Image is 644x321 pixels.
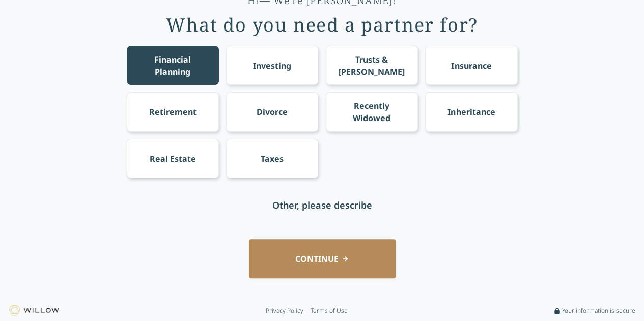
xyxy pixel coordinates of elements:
[447,106,495,118] div: Inheritance
[149,106,197,118] div: Retirement
[253,60,291,72] div: Investing
[150,153,196,165] div: Real Estate
[261,153,284,165] div: Taxes
[335,53,408,78] div: Trusts & [PERSON_NAME]
[266,307,303,315] a: Privacy Policy
[9,305,59,316] img: Willow logo
[451,60,491,72] div: Insurance
[562,307,635,315] span: Your information is secure
[311,307,348,315] a: Terms of Use
[257,106,288,118] div: Divorce
[166,15,478,35] div: What do you need a partner for?
[136,53,209,78] div: Financial Planning
[272,198,372,212] div: Other, please describe
[335,100,408,124] div: Recently Widowed
[249,239,396,278] button: CONTINUE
